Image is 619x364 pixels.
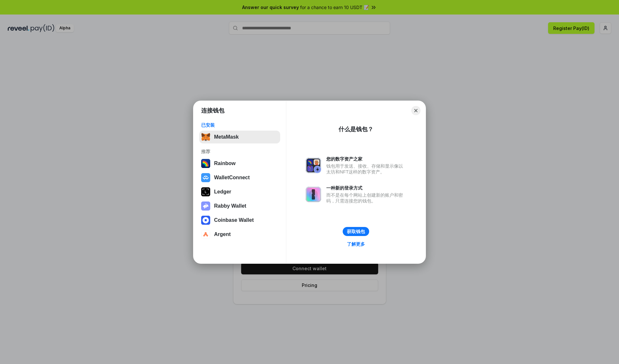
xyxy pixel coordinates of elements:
[326,156,406,162] div: 您的数字资产之家
[347,241,365,247] div: 了解更多
[214,231,231,237] div: Argent
[343,227,369,236] button: 获取钱包
[201,230,210,239] img: svg+xml,%3Csvg%20width%3D%2228%22%20height%3D%2228%22%20viewBox%3D%220%200%2028%2028%22%20fill%3D...
[199,131,280,143] button: MetaMask
[411,106,420,115] button: Close
[199,228,280,241] button: Argent
[201,122,278,128] div: 已安装
[306,187,321,202] img: svg+xml,%3Csvg%20xmlns%3D%22http%3A%2F%2Fwww.w3.org%2F2000%2Fsvg%22%20fill%3D%22none%22%20viewBox...
[347,229,365,234] div: 获取钱包
[214,203,246,209] div: Rabby Wallet
[326,192,406,204] div: 而不是在每个网站上创建新的账户和密码，只需连接您的钱包。
[214,175,250,181] div: WalletConnect
[201,216,210,225] img: svg+xml,%3Csvg%20width%3D%2228%22%20height%3D%2228%22%20viewBox%3D%220%200%2028%2028%22%20fill%3D...
[343,240,369,248] a: 了解更多
[214,161,236,166] div: Rainbow
[201,173,210,182] img: svg+xml,%3Csvg%20width%3D%2228%22%20height%3D%2228%22%20viewBox%3D%220%200%2028%2028%22%20fill%3D...
[214,189,231,195] div: Ledger
[199,171,280,184] button: WalletConnect
[326,185,406,191] div: 一种新的登录方式
[199,157,280,170] button: Rainbow
[201,202,210,211] img: svg+xml,%3Csvg%20xmlns%3D%22http%3A%2F%2Fwww.w3.org%2F2000%2Fsvg%22%20fill%3D%22none%22%20viewBox...
[214,134,239,140] div: MetaMask
[306,158,321,173] img: svg+xml,%3Csvg%20xmlns%3D%22http%3A%2F%2Fwww.w3.org%2F2000%2Fsvg%22%20fill%3D%22none%22%20viewBox...
[214,217,254,223] div: Coinbase Wallet
[326,163,406,175] div: 钱包用于发送、接收、存储和显示像以太坊和NFT这样的数字资产。
[339,125,373,133] div: 什么是钱包？
[201,107,224,114] h1: 连接钱包
[201,187,210,196] img: svg+xml,%3Csvg%20xmlns%3D%22http%3A%2F%2Fwww.w3.org%2F2000%2Fsvg%22%20width%3D%2228%22%20height%3...
[199,214,280,227] button: Coinbase Wallet
[199,185,280,198] button: Ledger
[201,133,210,142] img: svg+xml,%3Csvg%20fill%3D%22none%22%20height%3D%2233%22%20viewBox%3D%220%200%2035%2033%22%20width%...
[201,149,278,154] div: 推荐
[199,200,280,212] button: Rabby Wallet
[201,159,210,168] img: svg+xml,%3Csvg%20width%3D%22120%22%20height%3D%22120%22%20viewBox%3D%220%200%20120%20120%22%20fil...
